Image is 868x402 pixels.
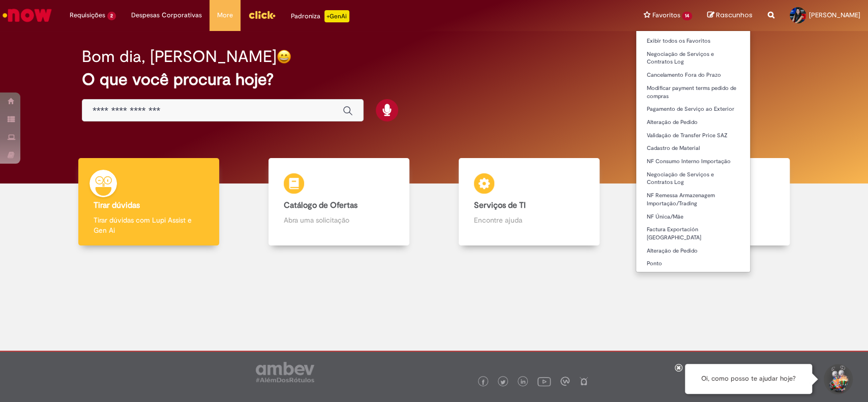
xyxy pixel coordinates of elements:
[217,10,233,20] span: More
[277,49,291,64] img: happy-face.png
[107,12,116,20] span: 2
[537,375,551,388] img: logo_footer_youtube.png
[636,245,750,257] a: Alteração de Pedido
[434,158,624,246] a: Serviços de TI Encontre ajuda
[579,377,588,386] img: logo_footer_naosei.png
[636,211,750,223] a: NF Única/Mãe
[636,190,750,209] a: NF Remessa Armazenagem Importação/Trading
[244,158,434,246] a: Catálogo de Ofertas Abra uma solicitação
[1,5,53,25] img: ServiceNow
[82,71,786,88] h2: O que você procura hoje?
[324,10,349,22] p: +GenAi
[94,215,204,235] p: Tirar dúvidas com Lupi Assist e Gen Ai
[481,380,486,385] img: logo_footer_facebook.png
[636,169,750,188] a: Negociação de Serviços e Contratos Log
[131,10,202,20] span: Despesas Corporativas
[822,364,853,394] button: Iniciar Conversa de Suporte
[474,215,584,225] p: Encontre ajuda
[256,362,314,382] img: logo_footer_ambev_rotulo_gray.png
[636,224,750,243] a: Factura Exportación [GEOGRAPHIC_DATA]
[716,10,753,20] span: Rascunhos
[624,158,815,246] a: Base de Conhecimento Consulte e aprenda
[560,377,570,386] img: logo_footer_workplace.png
[636,104,750,115] a: Pagamento de Serviço ao Exterior
[685,364,812,394] div: Oi, como posso te ajudar hoje?
[94,200,140,210] b: Tirar dúvidas
[53,158,244,246] a: Tirar dúvidas Tirar dúvidas com Lupi Assist e Gen Ai
[636,70,750,81] a: Cancelamento Fora do Prazo
[636,130,750,141] a: Validação de Transfer Price SAZ
[521,379,526,385] img: logo_footer_linkedin.png
[82,48,277,66] h2: Bom dia, [PERSON_NAME]
[284,200,357,210] b: Catálogo de Ofertas
[636,117,750,128] a: Alteração de Pedido
[70,10,105,20] span: Requisições
[652,10,680,20] span: Favoritos
[291,10,349,22] div: Padroniza
[500,380,505,385] img: logo_footer_twitter.png
[474,200,526,210] b: Serviços de TI
[636,49,750,68] a: Negociação de Serviços e Contratos Log
[636,143,750,154] a: Cadastro de Material
[682,12,692,20] span: 14
[707,11,753,20] a: Rascunhos
[284,215,394,225] p: Abra uma solicitação
[248,7,276,22] img: click_logo_yellow_360x200.png
[809,11,860,19] span: [PERSON_NAME]
[636,156,750,167] a: NF Consumo Interno Importação
[636,83,750,102] a: Modificar payment terms pedido de compras
[636,30,751,272] ul: Favoritos
[636,258,750,269] a: Ponto
[636,36,750,47] a: Exibir todos os Favoritos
